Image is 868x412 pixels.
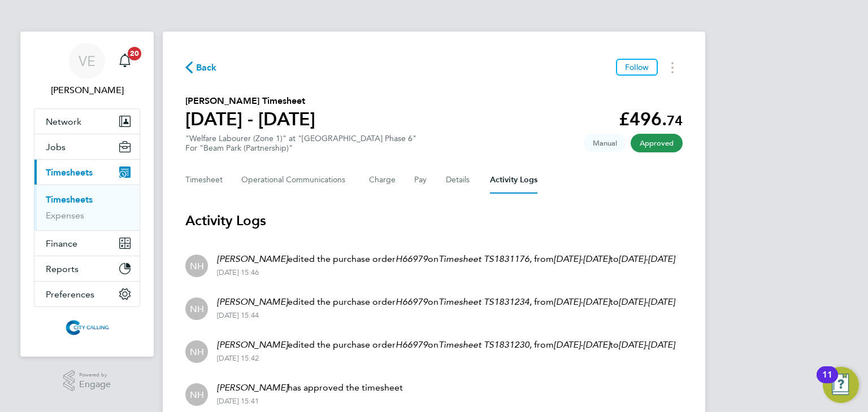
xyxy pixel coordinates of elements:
[667,112,683,129] span: 74
[396,253,428,264] em: H66979
[185,340,208,363] div: Nikki Hobden
[190,260,204,272] span: NH
[217,295,675,309] p: edited the purchase order on , from - to -
[20,32,154,357] nav: Main navigation
[217,311,675,320] div: [DATE] 15:44
[128,47,141,60] span: 20
[190,345,204,358] span: NH
[34,256,140,281] button: Reports
[46,264,79,274] span: Reports
[217,382,288,393] em: [PERSON_NAME]
[583,296,610,307] em: [DATE]
[396,296,428,307] em: H66979
[63,370,111,392] a: Powered byEngage
[484,253,530,264] em: TS1831176
[196,61,217,74] span: Back
[34,43,140,97] a: VE[PERSON_NAME]
[217,252,675,266] p: edited the purchase order on , from - to -
[554,296,580,307] em: [DATE]
[190,303,204,315] span: NH
[446,166,472,194] button: Details
[439,296,481,307] em: Timesheet
[217,397,403,406] div: [DATE] 15:41
[46,289,94,300] span: Preferences
[662,59,683,76] button: Timesheets Menu
[185,94,315,108] h2: [PERSON_NAME] Timesheet
[185,383,208,406] div: Nikki Hobden
[554,253,580,264] em: [DATE]
[190,388,204,401] span: NH
[34,185,140,230] div: Timesheets
[185,166,223,194] button: Timesheet
[490,166,537,194] button: Activity Logs
[34,160,140,185] button: Timesheets
[46,167,93,178] span: Timesheets
[484,339,530,350] em: TS1831230
[554,339,580,350] em: [DATE]
[241,166,351,194] button: Operational Communications
[34,318,140,336] a: Go to home page
[34,134,140,159] button: Jobs
[648,296,675,307] em: [DATE]
[648,253,675,264] em: [DATE]
[484,296,530,307] em: TS1831234
[114,43,136,79] a: 20
[584,134,626,152] span: This timesheet was manually created.
[217,296,288,307] em: [PERSON_NAME]
[185,108,315,130] h1: [DATE] - [DATE]
[46,142,66,152] span: Jobs
[185,143,416,153] div: For "Beam Park (Partnership)"
[46,238,77,249] span: Finance
[619,296,645,307] em: [DATE]
[46,116,81,127] span: Network
[217,339,288,350] em: [PERSON_NAME]
[34,84,140,97] span: Valeria Erdos
[63,318,111,336] img: citycalling-logo-retina.png
[396,339,428,350] em: H66979
[583,339,610,350] em: [DATE]
[46,210,84,221] a: Expenses
[217,381,403,395] p: has approved the timesheet
[583,253,610,264] em: [DATE]
[217,338,675,352] p: edited the purchase order on , from - to -
[217,268,675,277] div: [DATE] 15:46
[34,231,140,256] button: Finance
[823,367,859,403] button: Open Resource Center, 11 new notifications
[439,253,481,264] em: Timesheet
[185,60,217,74] button: Back
[619,108,683,130] app-decimal: £496.
[369,166,396,194] button: Charge
[185,297,208,320] div: Nikki Hobden
[619,253,645,264] em: [DATE]
[619,339,645,350] em: [DATE]
[79,370,111,380] span: Powered by
[34,282,140,306] button: Preferences
[46,194,93,205] a: Timesheets
[822,375,832,389] div: 11
[631,134,683,152] span: This timesheet has been approved.
[439,339,481,350] em: Timesheet
[185,134,416,153] div: "Welfare Labourer (Zone 1)" at "[GEOGRAPHIC_DATA] Phase 6"
[79,380,111,389] span: Engage
[185,212,683,230] h3: Activity Logs
[217,253,288,264] em: [PERSON_NAME]
[79,54,96,68] span: VE
[616,59,658,76] button: Follow
[217,354,675,363] div: [DATE] 15:42
[414,166,428,194] button: Pay
[648,339,675,350] em: [DATE]
[625,62,649,72] span: Follow
[185,255,208,277] div: Nikki Hobden
[34,109,140,134] button: Network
